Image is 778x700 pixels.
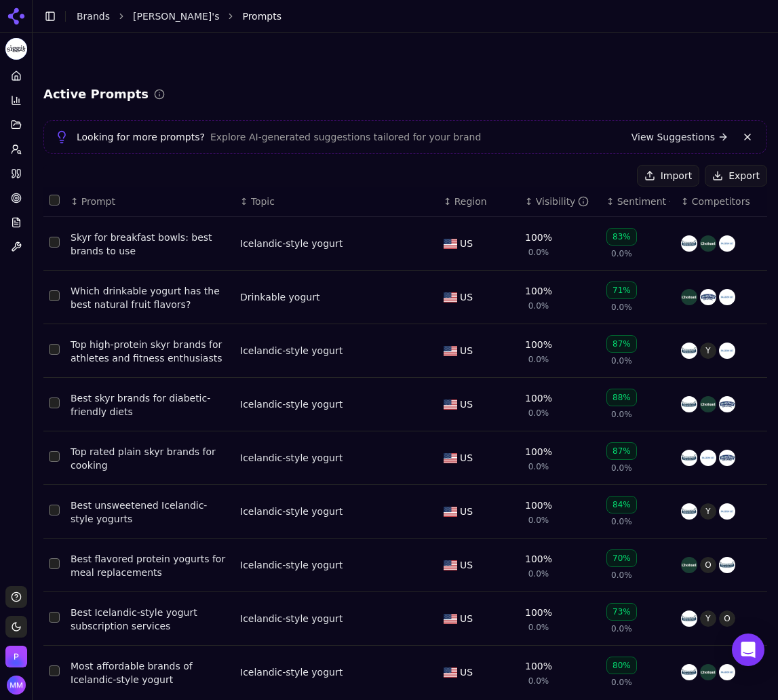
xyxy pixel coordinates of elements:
a: Icelandic-style yogurt [240,344,343,357]
div: Icelandic-style yogurt [240,558,343,572]
div: Sentiment [617,195,670,208]
th: sentiment [601,187,676,217]
nav: breadcrumb [77,9,740,23]
div: Open Intercom Messenger [732,634,764,666]
button: Export [705,165,767,187]
button: Select row 2 [49,290,60,301]
div: 70% [606,549,637,567]
span: 0.0% [528,568,549,579]
img: stonyfield [719,396,735,412]
span: 0.0% [528,247,549,258]
span: Looking for more prompts? [77,130,205,144]
button: Select row 3 [49,344,60,355]
button: Dismiss banner [739,129,756,145]
div: ↕Competitors [681,195,765,208]
div: 100% [525,445,552,459]
div: 100% [525,499,552,512]
img: icelandic provisions [681,343,697,359]
img: fage [700,450,716,466]
img: chobani [681,289,697,305]
img: Molly McLay [7,676,26,695]
button: Select row 4 [49,397,60,408]
img: chobani [700,235,716,252]
span: US [460,665,473,679]
button: Select row 9 [49,665,60,676]
img: stonyfield [719,450,735,466]
div: 73% [606,603,637,621]
div: 100% [525,284,552,298]
span: US [460,290,473,304]
div: ↕Topic [240,195,433,208]
span: Y [700,503,716,520]
a: Which drinkable yogurt has the best natural fruit flavors? [71,284,229,311]
img: chobani [681,557,697,573]
a: Top rated plain skyr brands for cooking [71,445,229,472]
span: 0.0% [611,516,632,527]
span: 0.0% [528,515,549,526]
button: Open user button [7,676,26,695]
span: 0.0% [611,248,632,259]
div: 100% [525,552,552,566]
span: 0.0% [611,623,632,634]
a: Top high-protein skyr brands for athletes and fitness enthusiasts [71,338,229,365]
a: Drinkable yogurt [240,290,319,304]
span: 0.0% [611,677,632,688]
img: icelandic provisions [681,235,697,252]
div: Visibility [536,195,589,208]
span: 0.0% [528,676,549,686]
button: Select row 1 [49,237,60,248]
img: US flag [444,400,457,410]
span: 0.0% [611,302,632,313]
button: Import [637,165,699,187]
a: View Suggestions [631,130,728,144]
span: US [460,612,473,625]
span: 0.0% [528,622,549,633]
span: O [719,610,735,627]
a: Best unsweetened Icelandic-style yogurts [71,499,229,526]
img: US flag [444,667,457,678]
img: fage [719,664,735,680]
img: US flag [444,453,457,463]
img: chobani [700,664,716,680]
button: Select row 6 [49,505,60,516]
span: 0.0% [528,461,549,472]
div: ↕Region [444,195,514,208]
img: US flag [444,239,457,249]
div: 100% [525,231,552,244]
a: Icelandic-style yogurt [240,665,343,679]
img: US flag [444,507,457,517]
a: Best skyr brands for diabetic-friendly diets [71,391,229,419]
span: O [700,557,716,573]
span: US [460,558,473,572]
a: Brands [77,11,110,22]
img: stonyfield [700,289,716,305]
button: Select row 5 [49,451,60,462]
div: Best Icelandic-style yogurt subscription services [71,606,229,633]
span: 0.0% [611,409,632,420]
a: Icelandic-style yogurt [240,451,343,465]
div: Skyr for breakfast bowls: best brands to use [71,231,229,258]
th: Prompt [65,187,235,217]
div: 100% [525,338,552,351]
span: 0.0% [611,570,632,581]
div: Best flavored protein yogurts for meal replacements [71,552,229,579]
button: Current brand: Siggi's [5,38,27,60]
span: Y [700,610,716,627]
a: Most affordable brands of Icelandic-style yogurt [71,659,229,686]
div: ↕Prompt [71,195,229,208]
div: ↕Visibility [525,195,596,208]
a: Icelandic-style yogurt [240,505,343,518]
button: Select all rows [49,195,60,206]
th: Region [438,187,520,217]
span: Y [700,343,716,359]
div: 100% [525,659,552,673]
a: Icelandic-style yogurt [240,612,343,625]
